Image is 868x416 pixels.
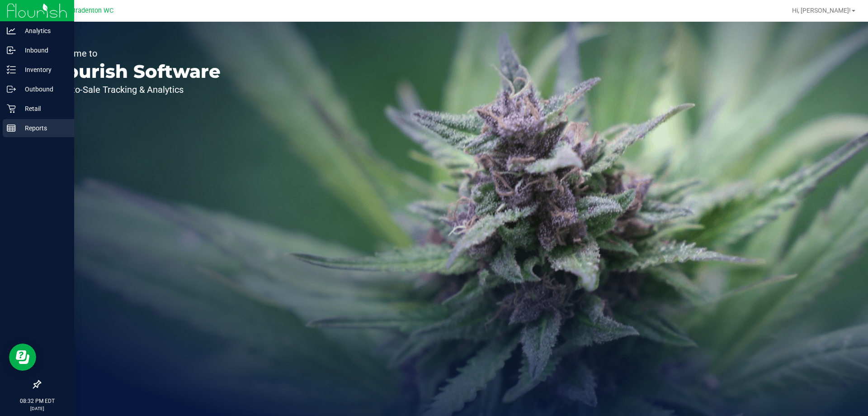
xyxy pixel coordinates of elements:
[7,104,16,113] inline-svg: Retail
[16,103,70,114] p: Retail
[16,25,70,36] p: Analytics
[16,64,70,75] p: Inventory
[7,46,16,55] inline-svg: Inbound
[4,405,70,412] p: [DATE]
[16,123,70,134] p: Reports
[49,85,221,94] p: Seed-to-Sale Tracking & Analytics
[9,344,36,371] iframe: Resource center
[16,84,70,95] p: Outbound
[7,85,16,94] inline-svg: Outbound
[7,26,16,35] inline-svg: Analytics
[792,7,851,14] span: Hi, [PERSON_NAME]!
[49,49,221,58] p: Welcome to
[7,124,16,133] inline-svg: Reports
[4,397,70,405] p: 08:32 PM EDT
[71,7,113,14] span: Bradenton WC
[16,45,70,56] p: Inbound
[49,62,221,81] p: Flourish Software
[7,65,16,74] inline-svg: Inventory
